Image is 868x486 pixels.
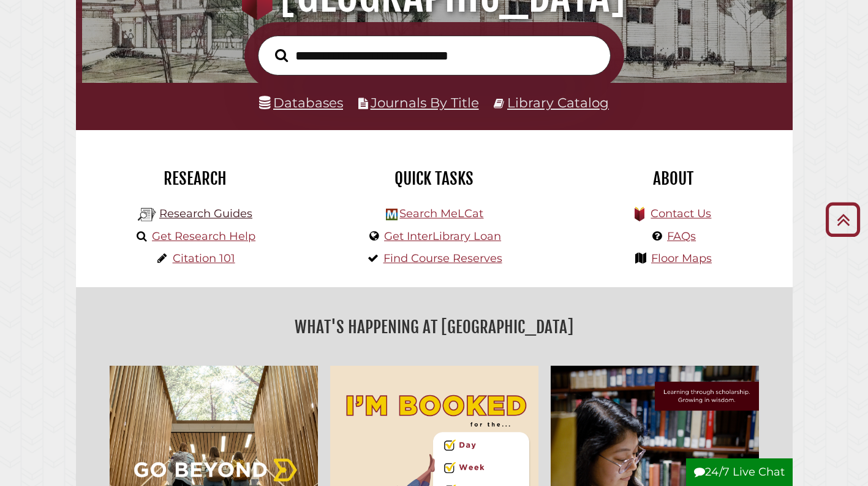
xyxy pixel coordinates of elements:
h2: Quick Tasks [324,168,545,189]
a: Find Course Reserves [383,252,502,265]
img: Hekman Library Logo [386,209,398,220]
a: Journals By Title [371,94,479,110]
h2: Research [85,168,306,189]
a: Get InterLibrary Loan [384,229,501,243]
a: FAQs [667,229,696,243]
a: Get Research Help [152,229,255,243]
a: Search MeLCat [399,207,483,220]
h2: What's Happening at [GEOGRAPHIC_DATA] [85,313,783,341]
img: Hekman Library Logo [138,206,156,224]
a: Contact Us [651,207,711,220]
a: Back to Top [821,209,865,229]
a: Library Catalog [507,94,609,110]
a: Research Guides [159,207,252,220]
i: Search [275,48,288,63]
a: Floor Maps [651,252,712,265]
a: Citation 101 [173,252,235,265]
button: Search [269,45,294,65]
h2: About [563,168,783,189]
a: Databases [259,94,343,110]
